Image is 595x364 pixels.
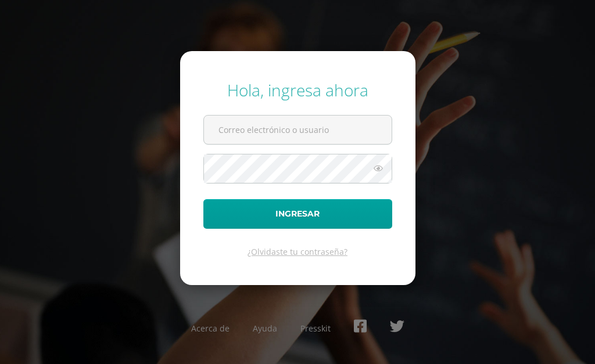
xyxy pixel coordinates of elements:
[203,79,392,101] div: Hola, ingresa ahora
[300,323,331,334] a: Presskit
[191,323,230,334] a: Acerca de
[204,116,392,144] input: Correo electrónico o usuario
[253,323,277,334] a: Ayuda
[203,199,392,229] button: Ingresar
[248,246,347,257] a: ¿Olvidaste tu contraseña?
